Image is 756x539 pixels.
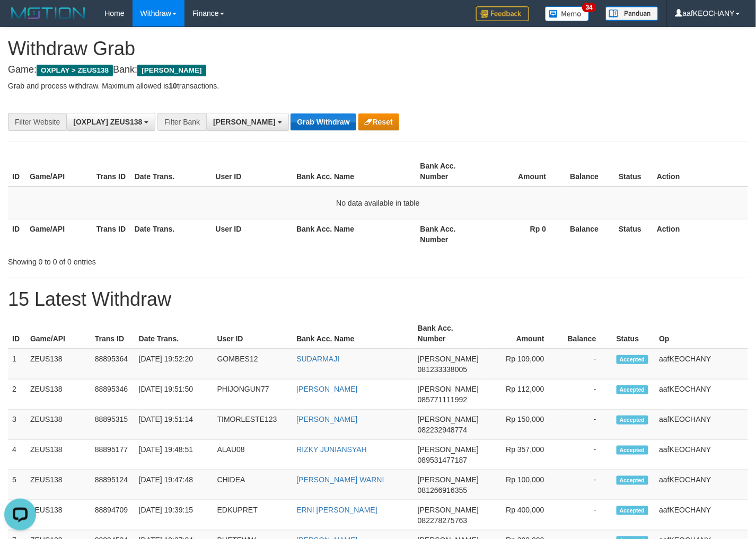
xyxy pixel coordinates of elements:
span: Copy 089531477187 to clipboard [418,456,467,464]
td: Rp 100,000 [483,470,560,500]
a: [PERSON_NAME] [296,415,357,423]
span: [PERSON_NAME] [213,118,275,126]
div: Filter Website [8,113,66,131]
th: Bank Acc. Name [292,319,414,349]
td: TIMORLESTE123 [213,410,293,440]
span: [PERSON_NAME] [418,415,479,423]
th: Status [614,219,653,249]
th: Balance [562,156,614,187]
td: ZEUS138 [26,500,91,531]
strong: 10 [169,82,177,90]
th: Bank Acc. Number [416,219,483,249]
td: Rp 109,000 [483,349,560,379]
td: [DATE] 19:48:51 [135,440,213,470]
td: GOMBES12 [213,349,293,379]
td: 2 [8,379,26,410]
span: Accepted [617,446,648,455]
span: [OXPLAY] ZEUS138 [73,118,142,126]
span: [PERSON_NAME] [418,355,479,363]
td: aafKEOCHANY [655,440,748,470]
td: ZEUS138 [26,470,91,500]
span: Accepted [617,355,648,364]
a: [PERSON_NAME] [296,385,357,393]
td: 88894709 [91,500,135,531]
th: User ID [212,156,293,187]
a: SUDARMAJI [296,355,339,363]
span: [PERSON_NAME] [418,506,479,514]
td: [DATE] 19:47:48 [135,470,213,500]
div: Filter Bank [157,113,206,131]
td: [DATE] 19:51:14 [135,410,213,440]
td: [DATE] 19:39:15 [135,500,213,531]
td: 88895177 [91,440,135,470]
th: Game/API [25,156,92,187]
th: Trans ID [91,319,135,349]
th: Status [614,156,653,187]
th: Amount [483,319,560,349]
p: Grab and process withdraw. Maximum allowed is transactions. [8,81,748,91]
th: Trans ID [92,219,130,249]
button: Reset [358,113,399,130]
th: Bank Acc. Name [292,156,416,187]
span: 34 [582,3,596,12]
th: Bank Acc. Number [414,319,483,349]
td: No data available in table [8,187,748,219]
button: Grab Withdraw [291,113,356,130]
td: aafKEOCHANY [655,500,748,531]
td: 88895346 [91,379,135,410]
th: Bank Acc. Number [416,156,483,187]
span: [PERSON_NAME] [418,385,479,393]
th: ID [8,156,25,187]
td: 3 [8,410,26,440]
td: [DATE] 19:51:50 [135,379,213,410]
h1: 15 Latest Withdraw [8,289,748,310]
td: 5 [8,470,26,500]
td: Rp 150,000 [483,410,560,440]
th: Status [612,319,655,349]
span: Copy 081266916355 to clipboard [418,486,467,494]
span: [PERSON_NAME] [137,65,206,76]
img: Button%20Memo.svg [545,6,590,21]
td: [DATE] 19:52:20 [135,349,213,379]
button: [OXPLAY] ZEUS138 [66,113,155,131]
td: 88895364 [91,349,135,379]
th: Op [655,319,748,349]
span: [PERSON_NAME] [418,475,479,484]
button: [PERSON_NAME] [206,113,288,131]
td: aafKEOCHANY [655,410,748,440]
th: Bank Acc. Name [292,219,416,249]
th: Date Trans. [135,319,213,349]
td: ZEUS138 [26,440,91,470]
div: Showing 0 to 0 of 0 entries [8,252,307,267]
td: 1 [8,349,26,379]
td: 88895124 [91,470,135,500]
td: ZEUS138 [26,379,91,410]
td: - [560,349,612,379]
span: OXPLAY > ZEUS138 [37,65,113,76]
button: Open LiveChat chat widget [4,4,36,36]
th: Trans ID [92,156,130,187]
td: ZEUS138 [26,410,91,440]
img: MOTION_logo.png [8,5,89,21]
h1: Withdraw Grab [8,38,748,59]
a: [PERSON_NAME] WARNI [296,475,384,484]
span: Accepted [617,385,648,394]
th: Balance [562,219,614,249]
th: Rp 0 [483,219,562,249]
th: Action [653,156,748,187]
td: 4 [8,440,26,470]
span: Copy 085771111992 to clipboard [418,395,467,404]
td: CHIDEA [213,470,293,500]
td: - [560,410,612,440]
td: aafKEOCHANY [655,349,748,379]
td: aafKEOCHANY [655,470,748,500]
td: EDKUPRET [213,500,293,531]
th: Game/API [26,319,91,349]
th: ID [8,319,26,349]
td: Rp 400,000 [483,500,560,531]
span: [PERSON_NAME] [418,445,479,454]
th: Amount [483,156,562,187]
span: Copy 082232948774 to clipboard [418,426,467,434]
h4: Game: Bank: [8,65,748,75]
img: Feedback.jpg [476,6,529,21]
